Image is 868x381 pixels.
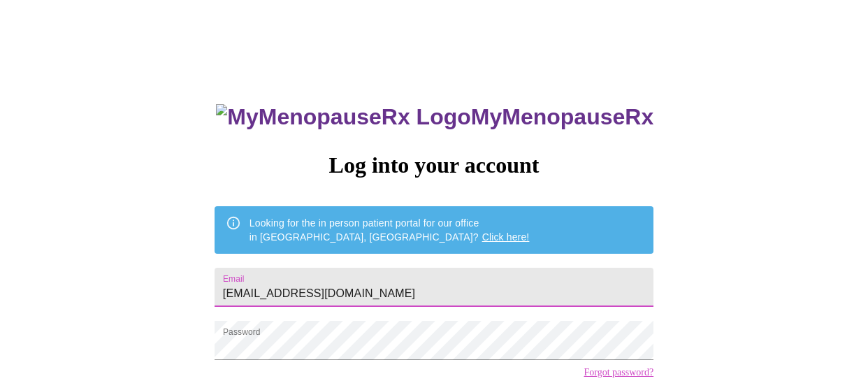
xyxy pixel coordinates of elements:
img: MyMenopauseRx Logo [216,104,470,130]
a: Click here! [482,231,530,243]
h3: Log into your account [215,152,653,178]
h3: MyMenopauseRx [216,104,653,130]
a: Forgot password? [584,367,653,378]
div: Looking for the in person patient portal for our office in [GEOGRAPHIC_DATA], [GEOGRAPHIC_DATA]? [249,210,530,250]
